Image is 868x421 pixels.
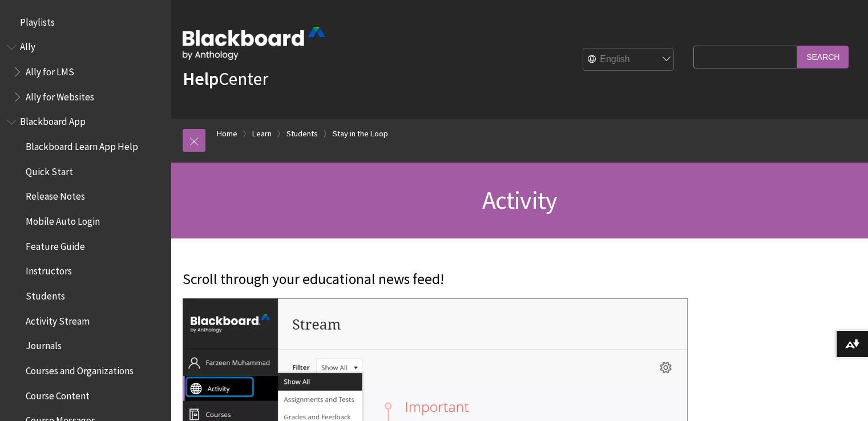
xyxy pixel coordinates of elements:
img: Blackboard by Anthology [183,27,325,60]
span: Mobile Auto Login [26,212,100,227]
a: Students [286,127,318,141]
span: Playlists [20,13,55,28]
span: Ally for Websites [26,87,94,103]
span: Courses and Organizations [26,361,134,377]
span: Feature Guide [26,237,85,252]
span: Course Content [26,386,90,402]
nav: Book outline for Anthology Ally Help [7,38,164,107]
span: Ally for LMS [26,62,74,78]
span: Blackboard App [20,112,86,128]
span: Activity [482,184,558,216]
nav: Book outline for Playlists [7,13,164,32]
span: Instructors [26,262,72,277]
a: Stay in the Loop [333,127,388,141]
span: Quick Start [26,162,73,177]
a: Home [217,127,237,141]
span: Students [26,286,65,302]
span: Release Notes [26,187,85,203]
strong: Help [183,67,219,90]
span: Blackboard Learn App Help [26,137,138,152]
input: Search [797,46,849,68]
a: Learn [252,127,272,141]
select: Site Language Selector [583,48,675,71]
a: HelpCenter [183,67,268,90]
p: Scroll through your educational news feed! [183,269,688,290]
span: Ally [20,38,35,53]
span: Activity Stream [26,311,90,327]
span: Journals [26,337,62,352]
